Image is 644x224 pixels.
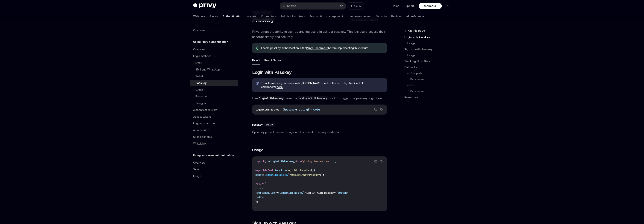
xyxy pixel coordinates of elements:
[193,114,211,119] div: Access tokens
[190,80,238,86] a: Passkey
[373,107,378,112] button: Copy the contents from the code block
[379,159,384,164] button: Ask AI
[255,160,264,163] span: import
[422,4,436,8] span: Dashboard
[287,4,298,8] div: Search...
[247,12,256,21] a: Wallets
[190,73,238,80] a: Wallet
[306,46,328,50] a: Privy Dashboard
[281,12,305,21] a: Policies & controls
[195,94,207,99] div: Farcaster
[255,205,257,208] span: }
[407,52,454,58] a: Usage
[311,169,314,172] span: ()
[309,12,343,21] a: Transaction management
[294,160,296,163] span: }
[305,191,306,194] span: >
[193,47,205,52] div: Overview
[339,4,343,7] span: ⌘ K
[255,173,263,177] span: const
[195,74,203,79] div: Wallet
[195,61,202,65] div: Email
[291,173,320,177] span: useLoginWithPasskey
[263,196,264,199] span: >
[266,123,274,126] span: string
[261,187,263,190] span: >
[279,108,285,111] span: : ({
[287,169,311,172] span: LoginWithPasskey
[379,107,384,112] button: Ask AI
[255,191,257,194] span: <
[193,141,206,146] div: Whitelabel
[190,27,238,34] a: Overview
[190,159,238,166] a: Overview
[335,160,336,163] span: ;
[210,12,218,21] a: Basics
[288,173,290,177] span: }
[190,107,238,113] a: Authentication state
[264,169,275,172] span: default
[306,191,335,194] span: Log in with passkey
[252,123,263,127] div: passkey
[314,169,315,172] span: {
[407,70,454,76] a: onComplete
[190,100,238,107] a: Telegram
[190,173,238,179] a: Usage
[354,4,361,8] span: Ask AI
[320,173,324,177] span: ();
[391,12,402,21] a: Recipes
[223,12,242,21] a: Authentication
[255,200,258,203] span: );
[278,191,279,194] span: {
[299,108,308,111] span: string
[308,108,311,111] span: })
[263,173,264,177] span: {
[255,169,264,172] span: export
[285,108,296,111] span: passkey
[410,88,454,94] a: Parameters
[193,54,211,58] div: Login methods
[256,82,260,85] svg: Info
[190,134,238,140] a: UI components
[404,34,454,40] a: Login with Passkey
[404,4,414,8] a: Support
[407,82,454,88] a: onError
[314,108,320,111] span: void
[373,159,378,164] button: Copy the contents from the code block
[303,191,305,194] span: }
[193,28,205,33] div: Overview
[252,69,291,75] span: Login with Passkey
[193,160,205,165] div: Overview
[190,140,238,147] a: Whitelabel
[193,128,206,132] div: Advanced
[302,160,335,163] span: '@privy-io/react-auth'
[261,12,276,21] a: Connectors
[376,12,387,21] a: Security
[347,3,364,9] button: Ask AI
[404,94,454,100] a: Resources
[193,153,234,157] h5: Using your own authentication
[348,12,372,21] a: User management
[261,81,383,89] span: To authenticate your users with [PERSON_NAME]’s out of the box UIs, check out UI components .
[252,147,263,153] span: Usage
[190,66,238,73] a: SMS and WhatsApp
[252,56,260,65] button: React
[264,173,288,177] span: loginWithPasskey
[252,130,387,134] span: Optionally prompt the user to sign in with a specific passkey credential.
[255,196,258,199] span: </
[392,4,399,8] a: Demo
[404,64,454,70] a: Callbacks
[190,113,238,120] a: Access tokens
[257,187,261,190] span: div
[195,101,207,105] div: Telegram
[266,191,276,194] span: onClick
[266,160,294,163] span: useLoginWithPasskey
[264,182,266,185] span: (
[264,160,266,163] span: {
[280,3,346,9] button: Search...⌘K
[407,40,454,46] a: Usage
[404,58,454,64] a: Tracking Flow State
[190,59,238,66] a: Email
[347,191,348,194] span: >
[195,81,206,85] div: Passkey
